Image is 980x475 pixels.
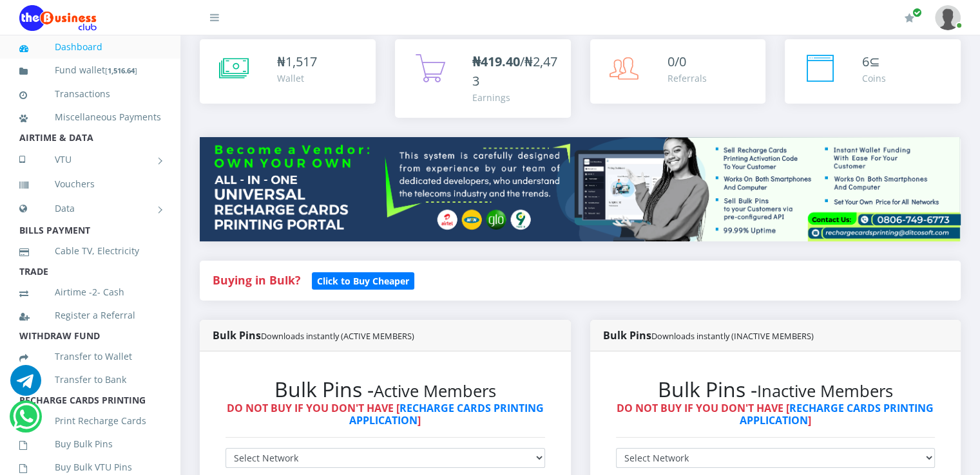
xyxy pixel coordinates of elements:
[862,71,886,85] div: Coins
[603,328,814,342] strong: Bulk Pins
[19,236,161,266] a: Cable TV, Electricity
[213,272,300,288] strong: Buying in Bulk?
[19,365,161,395] a: Transfer to Bank
[935,5,961,30] img: User
[10,375,41,396] a: Chat for support
[226,377,545,402] h2: Bulk Pins -
[277,52,317,71] div: ₦
[757,380,893,402] small: Inactive Members
[19,342,161,371] a: Transfer to Wallet
[19,102,161,132] a: Miscellaneous Payments
[19,79,161,109] a: Transactions
[905,13,914,23] i: Renew/Upgrade Subscription
[19,32,161,62] a: Dashboard
[19,429,161,459] a: Buy Bulk Pins
[862,52,886,71] div: ⊆
[651,330,814,342] small: Downloads instantly (INACTIVE MEMBERS)
[285,53,317,70] span: 1,517
[108,66,135,75] b: 1,516.64
[668,71,707,85] div: Referrals
[374,380,496,402] small: Active Members
[668,53,686,70] span: 0/0
[19,144,161,176] a: VTU
[395,39,571,118] a: ₦419.40/₦2,473 Earnings
[105,66,137,75] small: [ ]
[740,401,934,427] a: RECHARGE CARDS PRINTING APPLICATION
[862,53,869,70] span: 6
[261,330,414,342] small: Downloads instantly (ACTIVE MEMBERS)
[227,401,544,427] strong: DO NOT BUY IF YOU DON'T HAVE [ ]
[472,91,558,104] div: Earnings
[317,275,409,287] b: Click to Buy Cheaper
[213,328,414,342] strong: Bulk Pins
[312,272,414,288] a: Click to Buy Cheaper
[912,8,922,17] span: Renew/Upgrade Subscription
[200,39,376,104] a: ₦1,517 Wallet
[13,411,39,432] a: Chat for support
[19,277,161,307] a: Airtime -2- Cash
[19,192,161,225] a: Data
[472,53,520,70] b: ₦419.40
[590,39,766,104] a: 0/0 Referrals
[617,401,934,427] strong: DO NOT BUY IF YOU DON'T HAVE [ ]
[277,71,317,85] div: Wallet
[19,5,97,31] img: Logo
[472,53,557,89] span: /₦2,473
[19,55,161,86] a: Fund wallet[1,516.64]
[616,377,936,402] h2: Bulk Pins -
[19,406,161,436] a: Print Recharge Cards
[19,169,161,199] a: Vouchers
[200,137,961,241] img: multitenant_rcp.png
[19,301,161,330] a: Register a Referral
[349,401,544,427] a: RECHARGE CARDS PRINTING APPLICATION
